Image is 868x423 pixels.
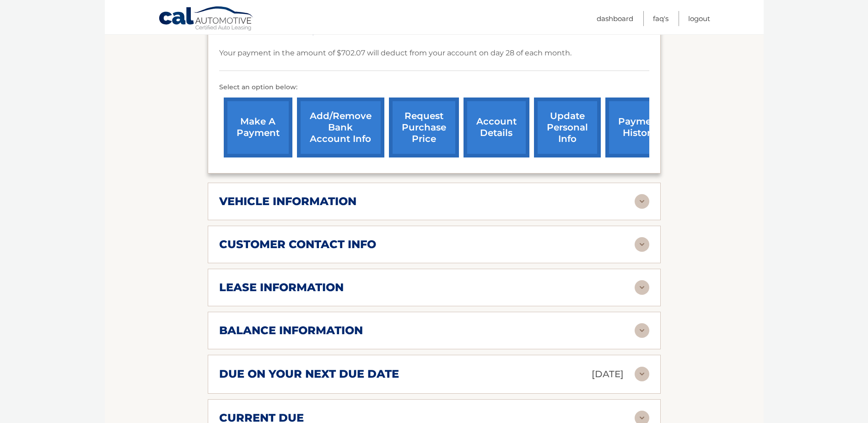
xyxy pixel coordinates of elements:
h2: customer contact info [219,238,376,251]
h2: balance information [219,324,363,337]
img: accordion-rest.svg [635,237,649,252]
a: make a payment [224,98,292,157]
p: Your payment in the amount of $702.07 will deduct from your account on day 28 of each month. [219,47,571,60]
img: accordion-rest.svg [635,194,649,209]
img: accordion-rest.svg [635,323,649,338]
a: Dashboard [597,11,633,26]
p: Select an option below: [219,82,649,93]
a: payment history [605,98,674,157]
a: account details [464,98,529,157]
a: update personal info [534,98,601,157]
img: accordion-rest.svg [635,280,649,295]
a: Logout [688,11,710,26]
p: [DATE] [592,366,624,382]
a: FAQ's [653,11,669,26]
span: Enrolled For Auto Pay [232,27,317,35]
img: accordion-rest.svg [635,367,649,381]
a: Cal Automotive [158,6,254,33]
h2: vehicle information [219,195,356,208]
a: request purchase price [389,98,459,157]
h2: due on your next due date [219,367,399,381]
a: Add/Remove bank account info [297,98,384,157]
h2: lease information [219,281,344,294]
